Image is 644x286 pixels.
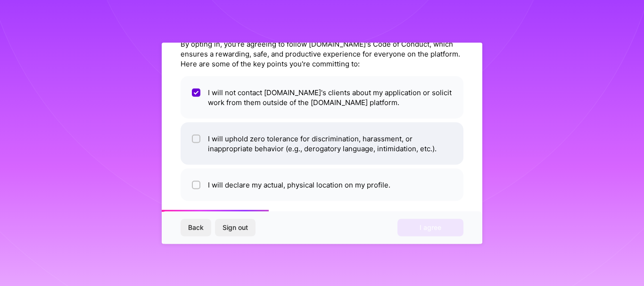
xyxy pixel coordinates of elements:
[181,168,463,201] li: I will declare my actual, physical location on my profile.
[181,219,211,236] button: Back
[215,219,256,236] button: Sign out
[181,122,463,164] li: I will uphold zero tolerance for discrimination, harassment, or inappropriate behavior (e.g., der...
[223,223,248,232] span: Sign out
[181,76,463,118] li: I will not contact [DOMAIN_NAME]'s clients about my application or solicit work from them outside...
[181,39,463,68] div: By opting in, you're agreeing to follow [DOMAIN_NAME]'s Code of Conduct, which ensures a rewardin...
[188,223,204,232] span: Back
